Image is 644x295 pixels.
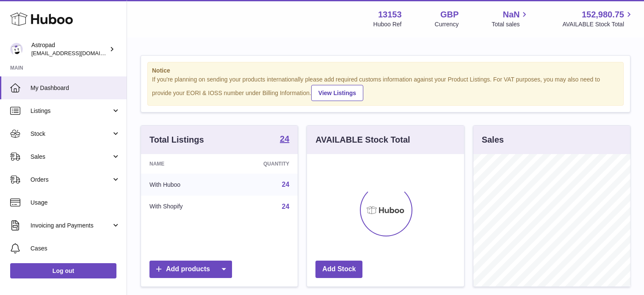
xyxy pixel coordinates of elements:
div: If you're planning on sending your products internationally please add required customs informati... [152,76,619,101]
span: Stock [30,130,111,138]
th: Quantity [226,154,298,174]
a: 24 [282,181,290,188]
div: Huboo Ref [373,20,402,28]
strong: 24 [280,135,289,143]
span: NaN [503,9,520,20]
span: My Dashboard [30,84,120,92]
strong: Notice [152,67,619,75]
a: Add products [149,261,232,278]
h3: AVAILABLE Stock Total [315,134,410,146]
div: Currency [435,20,459,28]
span: Usage [30,199,120,207]
a: 24 [282,203,290,210]
td: With Huboo [141,174,226,196]
span: [EMAIL_ADDRESS][DOMAIN_NAME] [31,50,124,56]
span: Listings [30,107,111,115]
a: Log out [10,263,116,278]
span: Sales [30,153,111,161]
a: View Listings [311,85,363,101]
td: With Shopify [141,196,226,218]
img: internalAdmin-13153@internal.huboo.com [10,43,23,56]
span: Orders [30,176,111,184]
a: NaN Total sales [492,9,529,28]
h3: Sales [482,134,504,146]
a: 24 [280,135,289,145]
th: Name [141,154,226,174]
div: Astropad [31,41,108,57]
span: AVAILABLE Stock Total [562,20,634,28]
strong: 13153 [378,9,402,20]
span: Cases [30,244,120,253]
span: 152,980.75 [582,9,624,20]
a: Add Stock [315,261,362,278]
h3: Total Listings [149,134,204,146]
span: Invoicing and Payments [30,222,111,230]
a: 152,980.75 AVAILABLE Stock Total [562,9,634,28]
span: Total sales [492,20,529,28]
strong: GBP [440,9,459,20]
